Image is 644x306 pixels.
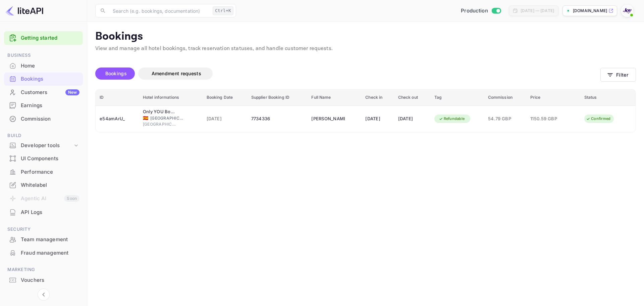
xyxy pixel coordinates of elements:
div: 7734336 [251,114,304,124]
div: [DATE] — [DATE] [521,8,554,14]
p: [DOMAIN_NAME] [573,8,607,14]
th: ID [96,89,139,106]
th: Supplier Booking ID [247,89,308,106]
a: Bookings [4,73,83,85]
div: Bookings [21,75,79,83]
a: Earnings [4,99,83,112]
div: Commission [4,113,83,126]
p: Bookings [95,30,636,43]
a: Getting started [21,34,79,42]
a: UI Components [4,152,83,165]
button: Collapse navigation [38,289,50,301]
div: e54amArU_ [100,114,135,124]
div: New [65,89,79,95]
div: Refundable [434,115,469,123]
input: Search (e.g. bookings, documentation) [109,4,210,17]
div: Bookings [4,73,83,86]
div: Home [4,59,83,73]
div: Vouchers [4,274,83,287]
a: Team management [4,233,83,246]
div: Team management [21,236,79,244]
div: Whitelabel [4,179,83,192]
img: LiteAPI logo [5,5,43,16]
span: [GEOGRAPHIC_DATA] [143,121,176,127]
span: 54.79 GBP [488,115,522,123]
span: [DATE] [207,115,243,123]
div: Confirmed [582,115,615,123]
div: Whitelabel [21,181,79,189]
span: Production [461,7,488,15]
button: Filter [600,68,636,82]
th: Hotel informations [139,89,203,106]
span: Build [4,132,83,139]
a: Fraud management [4,247,83,259]
div: CustomersNew [4,86,83,99]
th: Tag [430,89,484,106]
th: Commission [484,89,526,106]
div: Performance [21,168,79,176]
span: Spain [143,116,148,120]
a: Whitelabel [4,179,83,191]
div: Developer tools [21,142,73,149]
div: Vouchers [21,276,79,284]
div: Earnings [21,102,79,110]
a: Commission [4,113,83,125]
a: CustomersNew [4,86,83,98]
div: Getting started [4,31,83,45]
img: With Joy [622,5,633,16]
div: UI Components [21,155,79,163]
div: HENRIETTA KITCHENER-FELLOWES [311,114,345,124]
th: Full Name [307,89,361,106]
div: Performance [4,166,83,179]
a: Performance [4,166,83,178]
th: Price [526,89,580,106]
span: 1150.59 GBP [530,115,564,123]
a: Vouchers [4,274,83,286]
th: Booking Date [203,89,247,106]
span: Bookings [105,71,127,76]
div: Developer tools [4,140,83,151]
div: Switch to Sandbox mode [458,7,503,15]
div: API Logs [21,209,79,216]
div: Fraud management [21,249,79,257]
a: Home [4,59,83,72]
p: View and manage all hotel bookings, track reservation statuses, and handle customer requests. [95,45,636,53]
span: Amendment requests [152,71,201,76]
div: API Logs [4,206,83,219]
div: Only YOU Boutique Hotel [143,108,176,115]
div: [DATE] [398,114,426,124]
div: Ctrl+K [213,6,233,15]
span: Marketing [4,266,83,273]
div: Team management [4,233,83,246]
span: [GEOGRAPHIC_DATA] [150,115,184,121]
div: UI Components [4,152,83,165]
div: Customers [21,89,79,96]
span: Business [4,52,83,59]
div: Fraud management [4,247,83,260]
th: Status [580,89,636,106]
div: account-settings tabs [95,68,600,80]
table: booking table [96,89,636,132]
th: Check in [361,89,394,106]
div: Commission [21,115,79,123]
div: Earnings [4,99,83,112]
a: API Logs [4,206,83,218]
div: [DATE] [365,114,390,124]
th: Check out [394,89,430,106]
div: Home [21,62,79,70]
span: Security [4,226,83,233]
